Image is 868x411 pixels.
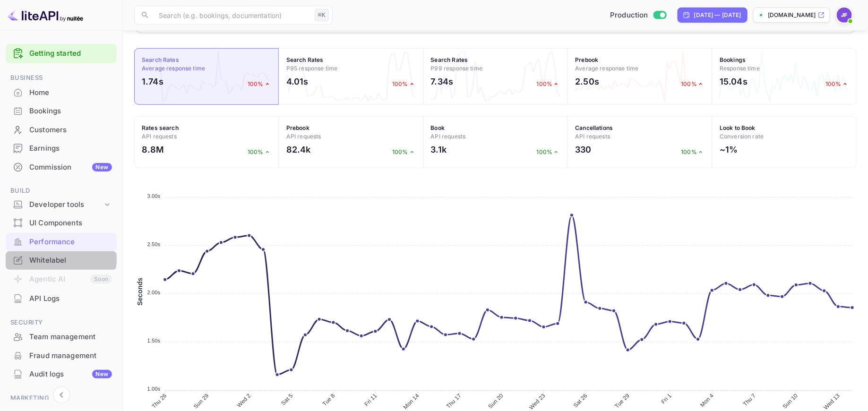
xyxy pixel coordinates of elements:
tspan: 3.00s [147,193,161,199]
a: Bookings [6,102,117,120]
div: New [92,163,112,171]
span: Response time [720,65,760,72]
div: API Logs [29,293,112,304]
div: Developer tools [6,197,117,213]
img: Jenny Frimer [837,8,852,23]
tspan: Sun 29 [192,393,210,411]
div: Whitelabel [6,251,117,270]
p: 100% [248,148,271,156]
tspan: Tue 8 [321,393,336,408]
div: Getting started [6,44,117,63]
div: Home [6,84,117,102]
h2: 1.74s [142,75,163,88]
p: 100% [537,80,560,88]
h2: 4.01s [286,75,309,88]
div: Performance [29,237,112,248]
div: Earnings [29,143,112,154]
a: Getting started [29,48,112,59]
strong: Cancellations [575,124,613,131]
div: New [92,370,112,378]
div: Bookings [29,106,112,117]
h2: 82.4k [286,143,311,156]
p: 100% [392,80,416,88]
div: Commission [29,162,112,173]
tspan: Sat 5 [280,393,294,407]
tspan: Mon 14 [402,393,421,411]
div: Switch to Sandbox mode [606,10,670,21]
h2: 8.8M [142,143,164,156]
input: Search (e.g. bookings, documentation) [153,6,311,25]
strong: Book [431,124,445,131]
div: Customers [29,125,112,136]
a: Whitelabel [6,251,117,269]
a: Team management [6,328,117,345]
tspan: Wed 2 [236,393,252,409]
div: UI Components [6,214,117,232]
strong: Search Rates [431,56,468,63]
span: Marketing [6,393,117,403]
div: Home [29,87,112,98]
a: Performance [6,233,117,250]
span: Average response time [575,65,638,72]
span: API requests [575,133,610,140]
div: API Logs [6,290,117,308]
button: Collapse navigation [53,386,70,403]
span: API requests [142,133,177,140]
div: Whitelabel [29,255,112,266]
h2: ~1% [720,143,738,156]
strong: Look to Book [720,124,756,131]
a: Audit logsNew [6,365,117,383]
a: API Logs [6,290,117,307]
tspan: Thu 17 [445,393,463,410]
tspan: 1.50s [147,338,161,344]
strong: Prebook [286,124,309,131]
p: 100% [537,148,560,156]
div: Customers [6,121,117,139]
span: Business [6,73,117,83]
p: 100% [825,80,849,88]
div: Audit logsNew [6,365,117,384]
tspan: Thu 7 [742,393,757,408]
a: Home [6,84,117,101]
tspan: Sun 20 [487,393,505,411]
tspan: Mon 4 [699,393,715,409]
div: Performance [6,233,117,251]
h2: 2.50s [575,75,599,88]
p: 100% [248,80,271,88]
div: Fraud management [29,351,112,361]
tspan: Sat 26 [572,393,589,409]
tspan: Fri 1 [660,393,673,406]
span: Average response time [142,65,205,72]
tspan: 2.00s [147,290,161,296]
span: Conversion rate [720,133,764,140]
h2: 7.34s [431,75,454,88]
div: Fraud management [6,347,117,365]
div: Developer tools [29,199,103,210]
tspan: Fri 11 [363,393,378,408]
tspan: 2.50s [147,241,161,247]
div: UI Components [29,218,112,229]
a: UI Components [6,214,117,231]
div: Audit logs [29,369,112,380]
span: P95 response time [286,65,338,72]
a: Customers [6,121,117,138]
tspan: Sun 10 [782,393,799,411]
p: 100% [681,148,705,156]
div: [DATE] — [DATE] [694,11,741,19]
tspan: Tue 29 [614,393,631,410]
span: API requests [431,133,466,140]
img: LiteAPI logo [8,8,83,23]
a: Earnings [6,139,117,157]
span: Security [6,317,117,328]
div: Team management [6,328,117,346]
p: [DOMAIN_NAME] [768,11,816,19]
strong: Prebook [575,56,598,63]
strong: Search Rates [286,56,324,63]
div: Earnings [6,139,117,158]
text: Seconds [136,278,144,306]
a: CommissionNew [6,158,117,176]
a: Fraud management [6,347,117,364]
div: CommissionNew [6,158,117,177]
p: 100% [392,148,416,156]
tspan: Thu 26 [151,393,168,410]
